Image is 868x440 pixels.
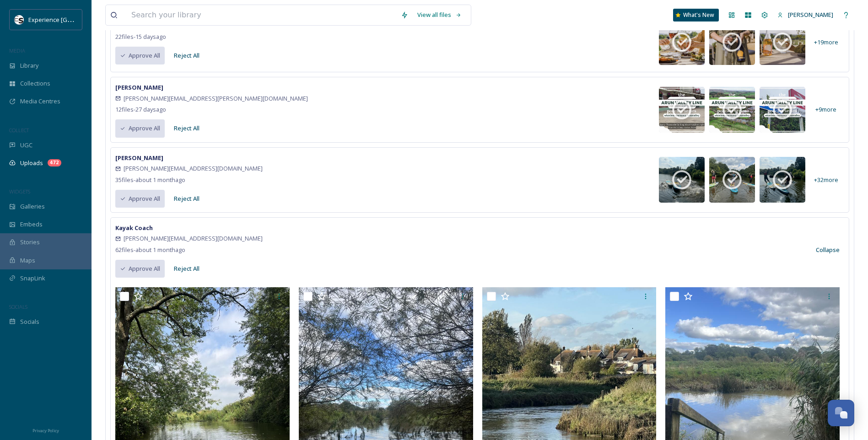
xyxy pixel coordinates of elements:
[20,317,39,326] span: Socials
[20,141,32,150] span: UGC
[709,19,755,65] img: 5421b6f9-b446-4f41-8397-ecc95071ad70.jpg
[413,6,466,24] a: View all files
[115,260,165,278] button: Approve All
[115,154,163,162] strong: [PERSON_NAME]
[659,19,705,65] img: 30480689-3090-4883-b386-383c9eaa894e.jpg
[773,6,838,24] a: [PERSON_NAME]
[169,119,204,137] button: Reject All
[709,87,755,133] img: e92b8807-0a82-4ab7-a41f-efc4cacda7eb.jpg
[169,47,204,64] button: Reject All
[760,19,805,65] img: 47b59b6b-d37d-4b47-b03f-63707d53acff.jpg
[115,83,163,91] strong: [PERSON_NAME]
[169,190,204,208] button: Reject All
[169,260,204,278] button: Reject All
[760,157,805,203] img: 17887a35-e27f-45d9-b6ba-e9b98576d682.jpg
[115,176,185,184] span: 35 file s - about 1 month ago
[115,47,165,64] button: Approve All
[811,241,844,259] button: Collapse
[115,246,185,254] span: 62 file s - about 1 month ago
[124,234,263,243] span: [PERSON_NAME][EMAIL_ADDRESS][DOMAIN_NAME]
[115,119,165,137] button: Approve All
[760,87,805,133] img: f284abd5-302b-44be-876d-7f249ef7b980.jpg
[32,428,59,434] span: Privacy Policy
[814,176,838,184] span: + 32 more
[20,274,45,283] span: SnapLink
[15,15,24,24] img: WSCC%20ES%20Socials%20Icon%20-%20Secondary%20-%20Black.jpg
[659,87,705,133] img: a381f24a-688e-410e-8031-012ecc3f1ffd.jpg
[20,61,38,70] span: Library
[32,424,59,435] a: Privacy Policy
[814,38,838,47] span: + 19 more
[659,157,705,203] img: d000b6f8-b276-497b-a97a-f94f19943628.jpg
[115,32,166,41] span: 22 file s - 15 days ago
[20,220,43,229] span: Embeds
[828,400,854,426] button: Open Chat
[20,256,35,265] span: Maps
[788,11,833,19] span: [PERSON_NAME]
[9,188,30,195] span: WIDGETS
[115,105,166,113] span: 12 file s - 27 days ago
[20,97,60,106] span: Media Centres
[673,9,719,21] a: What's New
[20,238,40,247] span: Stories
[815,105,836,114] span: + 9 more
[115,190,165,208] button: Approve All
[9,127,29,134] span: COLLECT
[115,224,153,232] strong: Kayak Coach
[124,164,263,173] span: [PERSON_NAME][EMAIL_ADDRESS][DOMAIN_NAME]
[48,159,61,166] div: 472
[9,47,25,54] span: MEDIA
[127,5,396,25] input: Search your library
[20,159,43,167] span: Uploads
[9,303,27,310] span: SOCIALS
[20,79,50,88] span: Collections
[709,157,755,203] img: 306e8c96-0dfd-4c54-919a-4b9af911a6db.jpg
[124,94,308,103] span: [PERSON_NAME][EMAIL_ADDRESS][PERSON_NAME][DOMAIN_NAME]
[28,15,119,24] span: Experience [GEOGRAPHIC_DATA]
[20,202,45,211] span: Galleries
